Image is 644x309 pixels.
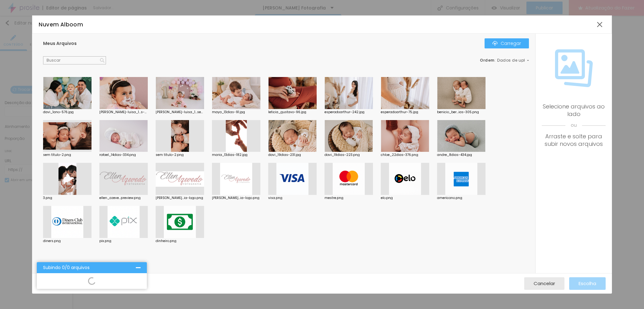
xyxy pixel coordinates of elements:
font: diners.png [43,239,61,243]
font: ellen_azeve...preview.png [99,196,141,200]
button: ÍconeCarregar [485,38,529,48]
font: visa.png [268,196,282,200]
font: Cancelar [534,280,555,287]
font: maria_13dias-182.jpg [212,152,247,157]
font: davi_19dias-223.png [325,152,360,157]
font: [PERSON_NAME]...ia-logo.png [212,196,259,200]
font: [PERSON_NAME]...ia-logo.png [156,196,203,200]
font: sem título-2.png [156,152,184,157]
font: Selecione arquivos ao lado [543,102,605,118]
img: Ícone [555,49,593,87]
button: Escolha [569,277,606,290]
font: Ordem [480,58,495,63]
font: elo.png [381,196,393,200]
font: Arraste e solte para subir novos arquivos [545,132,603,148]
font: Meus Arquivos [43,40,77,47]
font: rafael_14dias-334.png [99,152,136,157]
font: leticia_gustavo-96.jpg [268,110,306,114]
font: sem título-2.png [43,152,71,157]
font: Dados de upload [497,58,534,63]
font: [PERSON_NAME]-luisa_1...ses-127.jpg [156,110,215,114]
font: esperadoarthur-242.jpg [325,110,364,114]
font: Carregar [501,40,521,47]
font: 3.png [43,196,52,200]
font: benicio_ber...ias-305.png [437,110,479,114]
img: Ícone [100,58,104,63]
input: Buscar [43,56,106,64]
font: dinheiro.png [156,239,176,243]
font: maya_13dias-91.jpg [212,110,245,114]
font: : [495,58,496,63]
font: ou [571,122,577,128]
font: Escolha [579,280,596,287]
img: Ícone [492,41,497,46]
font: Nuvem Alboom [39,21,83,28]
font: esperadoarthur-75.jpg [381,110,418,114]
font: pix.png [99,239,111,243]
font: Subindo 0/0 arquivos [43,264,90,271]
font: davi_19dias-231.jpg [268,152,301,157]
font: mestre.png [325,196,343,200]
button: Cancelar [524,277,564,290]
font: andre_8dias-434.jpg [437,152,472,157]
font: davi_1ano-576.jpg [43,110,74,114]
font: chloe_22dias-376.png [381,152,418,157]
font: americano.png [437,196,462,200]
font: [PERSON_NAME]-luisa_1...s-334_2.jpg [99,110,161,114]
